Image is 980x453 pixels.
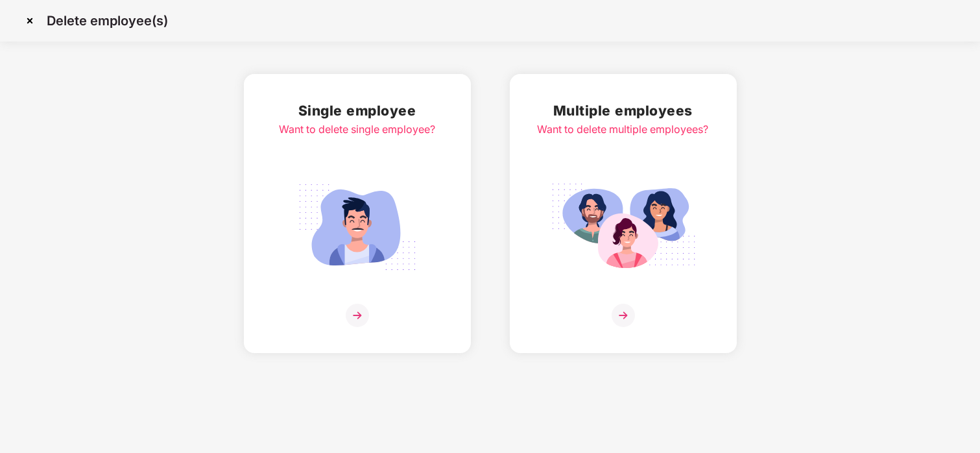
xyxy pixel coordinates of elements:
[551,177,696,278] img: svg+xml;base64,PHN2ZyB4bWxucz0iaHR0cDovL3d3dy53My5vcmcvMjAwMC9zdmciIGlkPSJNdWx0aXBsZV9lbXBsb3llZS...
[538,121,709,138] div: Want to delete multiple employees?
[612,304,635,327] img: svg+xml;base64,PHN2ZyB4bWxucz0iaHR0cDovL3d3dy53My5vcmcvMjAwMC9zdmciIHdpZHRoPSIzNiIgaGVpZ2h0PSIzNi...
[279,100,435,121] h2: Single employee
[538,100,709,121] h2: Multiple employees
[19,10,40,31] img: svg+xml;base64,PHN2ZyBpZD0iQ3Jvc3MtMzJ4MzIiIHhtbG5zPSJodHRwOi8vd3d3LnczLm9yZy8yMDAwL3N2ZyIgd2lkdG...
[47,13,168,29] p: Delete employee(s)
[285,177,430,278] img: svg+xml;base64,PHN2ZyB4bWxucz0iaHR0cDovL3d3dy53My5vcmcvMjAwMC9zdmciIGlkPSJTaW5nbGVfZW1wbG95ZWUiIH...
[346,304,369,327] img: svg+xml;base64,PHN2ZyB4bWxucz0iaHR0cDovL3d3dy53My5vcmcvMjAwMC9zdmciIHdpZHRoPSIzNiIgaGVpZ2h0PSIzNi...
[279,121,435,138] div: Want to delete single employee?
